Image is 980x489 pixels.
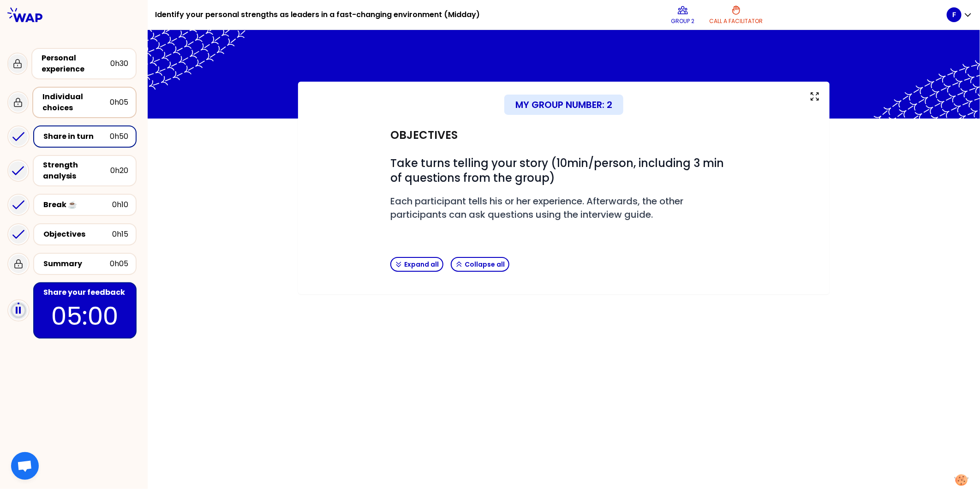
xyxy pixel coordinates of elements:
[42,298,128,334] p: 05:00
[110,165,128,176] div: 0h20
[110,131,128,142] div: 0h50
[110,97,128,108] div: 0h05
[43,229,112,240] div: Objectives
[43,131,110,142] div: Share in turn
[710,18,763,25] p: Call a facilitator
[110,58,128,69] div: 0h30
[43,199,112,210] div: Break ☕️
[668,1,699,29] button: Group 2
[42,53,110,75] div: Personal experience
[952,10,956,19] p: F
[451,257,509,272] button: Collapse all
[112,229,128,240] div: 0h15
[110,258,128,269] div: 0h05
[947,7,973,22] button: F
[390,128,458,143] h2: Objectives
[42,91,110,113] div: Individual choices
[504,95,623,115] div: My group number: 2
[11,452,39,480] div: Open chat
[43,160,110,182] div: Strength analysis
[390,155,727,185] span: Take turns telling your story (10min/person, including 3 min of questions from the group)
[706,1,767,29] button: Call a facilitator
[390,195,686,221] span: Each participant tells his or her experience. Afterwards, the other participants can ask question...
[112,199,128,210] div: 0h10
[671,18,695,25] p: Group 2
[390,257,443,272] button: Expand all
[43,287,128,298] div: Share your feedback
[43,258,110,269] div: Summary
